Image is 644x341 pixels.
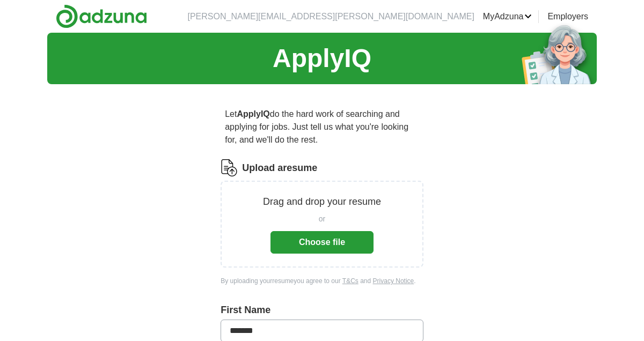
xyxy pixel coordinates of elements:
[221,103,423,151] p: Let do the hard work of searching and applying for jobs. Just tell us what you're looking for, an...
[221,159,238,176] img: CV Icon
[242,161,317,175] label: Upload a resume
[270,231,374,254] button: Choose file
[187,10,474,23] li: [PERSON_NAME][EMAIL_ADDRESS][PERSON_NAME][DOMAIN_NAME]
[483,10,532,23] a: MyAdzuna
[56,4,147,28] img: Adzuna logo
[273,39,371,78] h1: ApplyIQ
[319,213,325,225] span: or
[547,10,588,23] a: Employers
[221,276,423,286] div: By uploading your resume you agree to our and .
[221,303,423,317] label: First Name
[342,277,358,285] a: T&Cs
[263,195,381,209] p: Drag and drop your resume
[373,277,414,285] a: Privacy Notice
[237,109,269,118] strong: ApplyIQ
